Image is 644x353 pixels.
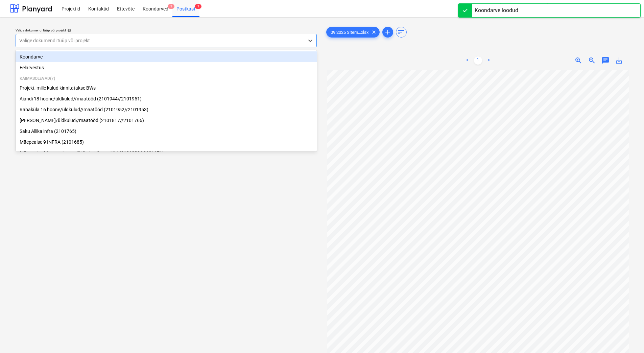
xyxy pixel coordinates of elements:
div: Projekt, mille kulud kinnitatakse BWs [16,83,317,93]
span: 1 [195,4,201,9]
div: Mäepealse 9 I etapp hoone/üldkulud//maatööd (2101988//2101671) [16,147,317,158]
div: [PERSON_NAME]/üldkulud//maatööd (2101817//2101766) [16,115,317,126]
div: 09.2025 Sitem...xlsx [326,27,380,38]
span: clear [370,28,378,36]
div: Eelarvestus [16,62,317,73]
a: Next page [485,56,493,65]
span: help [66,28,71,32]
span: 09.2025 Sitem...xlsx [327,30,373,35]
div: Rabaküla 16 hoone/üldkulud//maatööd (2101952//2101953) [16,104,317,115]
span: zoom_out [588,56,596,65]
div: Aiandi 18 hoone/üldkulud//maatööd (2101944//2101951) [16,93,317,104]
a: Previous page [463,56,471,65]
div: Koondarve [16,51,317,62]
span: save_alt [615,56,623,65]
div: Saku I hoone/üldkulud//maatööd (2101817//2101766) [16,115,317,126]
span: chat [601,56,610,65]
iframe: Chat Widget [610,321,644,353]
a: Page 1 is your current page [474,56,482,65]
span: add [384,28,392,36]
p: Käimasolevad ( 7 ) [20,76,313,81]
span: zoom_in [574,56,582,65]
div: Saku Allika infra (2101765) [16,126,317,137]
span: sort [397,28,405,36]
div: Mäepealse 9 INFRA (2101685) [16,137,317,147]
div: Koondarve loodud [475,6,518,15]
span: 1 [168,4,174,9]
div: Valige dokumendi tüüp või projekt [16,28,317,32]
